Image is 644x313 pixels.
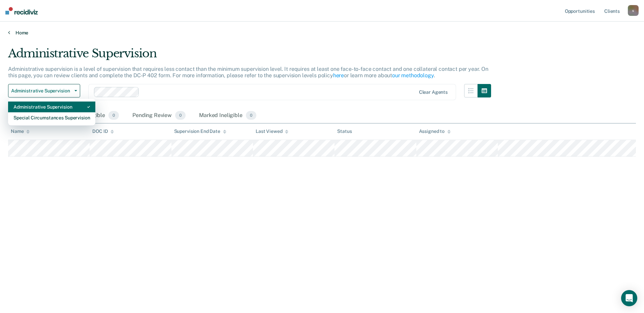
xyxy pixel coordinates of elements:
[419,89,448,95] div: Clear agents
[175,111,186,120] span: 0
[8,84,80,97] button: Administrative Supervision
[8,66,488,79] p: Administrative supervision is a level of supervision that requires less contact than the minimum ...
[256,129,288,134] div: Last Viewed
[131,108,187,123] div: Pending Review0
[13,112,90,123] div: Special Circumstances Supervision
[419,129,451,134] div: Assigned to
[92,129,114,134] div: DOC ID
[174,129,226,134] div: Supervision End Date
[621,290,637,306] div: Open Intercom Messenger
[8,30,636,36] a: Home
[392,72,434,79] a: our methodology
[11,129,30,134] div: Name
[5,7,38,15] img: Recidiviz
[246,111,256,120] span: 0
[8,47,491,66] div: Administrative Supervision
[108,111,119,120] span: 0
[13,102,90,112] div: Administrative Supervision
[628,5,639,16] button: s
[337,129,352,134] div: Status
[11,88,72,94] span: Administrative Supervision
[198,108,258,123] div: Marked Ineligible0
[333,72,344,79] a: here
